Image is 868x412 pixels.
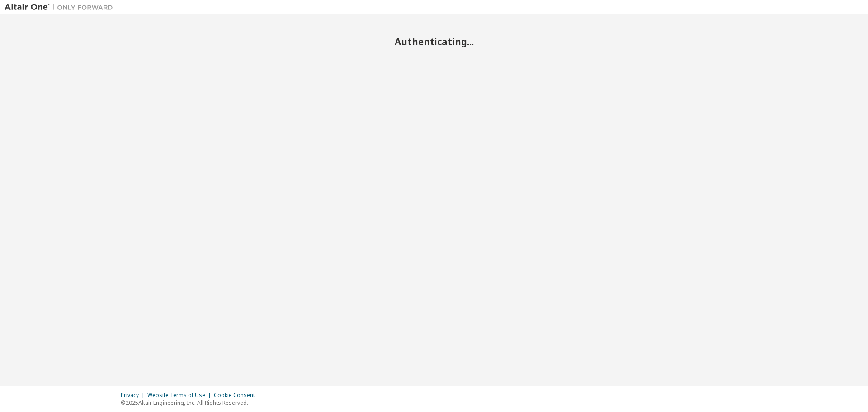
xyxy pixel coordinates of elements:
[147,392,214,399] div: Website Terms of Use
[121,399,260,407] p: © 2025 Altair Engineering, Inc. All Rights Reserved.
[121,392,147,399] div: Privacy
[5,36,863,47] h2: Authenticating...
[5,3,118,12] img: Altair One
[214,392,260,399] div: Cookie Consent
